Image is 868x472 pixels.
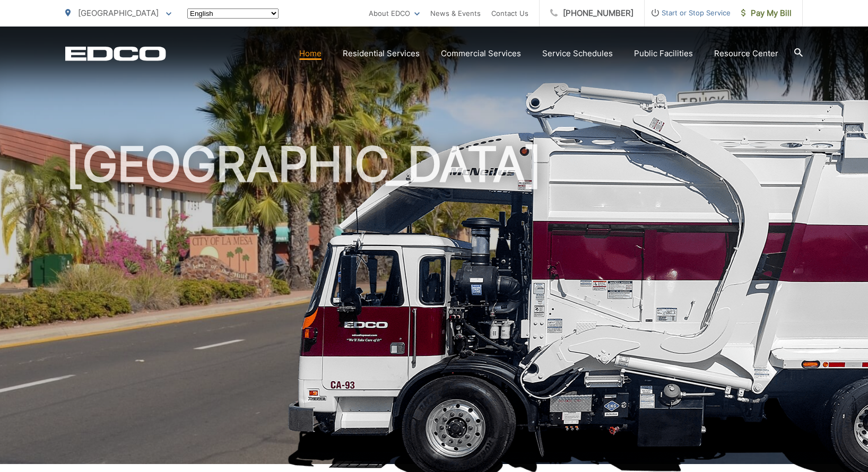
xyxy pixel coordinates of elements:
[369,7,420,20] a: About EDCO
[78,8,159,18] span: [GEOGRAPHIC_DATA]
[343,47,420,60] a: Residential Services
[430,7,481,20] a: News & Events
[65,46,166,61] a: EDCD logo. Return to the homepage.
[714,47,778,60] a: Resource Center
[491,7,528,20] a: Contact Us
[187,8,279,19] select: Select a language
[299,47,322,60] a: Home
[441,47,521,60] a: Commercial Services
[634,47,693,60] a: Public Facilities
[542,47,613,60] a: Service Schedules
[741,7,792,20] span: Pay My Bill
